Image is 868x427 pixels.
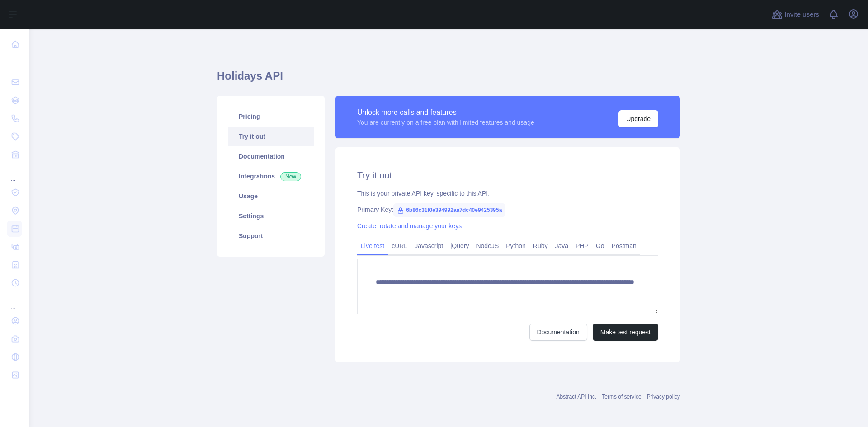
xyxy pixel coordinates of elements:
[388,239,411,253] a: cURL
[608,239,640,253] a: Postman
[393,203,505,217] span: 6b86c31f0e394992aa7dc40e9425395a
[529,239,552,253] a: Ruby
[280,172,301,181] span: New
[228,127,314,146] a: Try it out
[228,226,314,246] a: Support
[357,189,658,198] div: This is your private API key, specific to this API.
[357,107,534,118] div: Unlock more calls and features
[447,239,472,253] a: jQuery
[357,169,658,182] h2: Try it out
[228,146,314,166] a: Documentation
[7,54,22,72] div: ...
[7,293,22,311] div: ...
[770,7,821,22] button: Invite users
[593,324,658,341] button: Make test request
[228,107,314,127] a: Pricing
[228,166,314,186] a: Integrations New
[228,186,314,206] a: Usage
[647,394,680,400] a: Privacy policy
[357,205,658,214] div: Primary Key:
[618,110,658,127] button: Upgrade
[217,69,680,90] h1: Holidays API
[472,239,502,253] a: NodeJS
[592,239,608,253] a: Go
[557,394,597,400] a: Abstract API Inc.
[411,239,447,253] a: Javascript
[502,239,529,253] a: Python
[357,222,462,230] a: Create, rotate and manage your keys
[228,206,314,226] a: Settings
[572,239,592,253] a: PHP
[602,394,641,400] a: Terms of service
[7,164,22,183] div: ...
[357,239,388,253] a: Live test
[784,9,819,20] span: Invite users
[357,118,534,127] div: You are currently on a free plan with limited features and usage
[552,239,572,253] a: Java
[529,324,587,341] a: Documentation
